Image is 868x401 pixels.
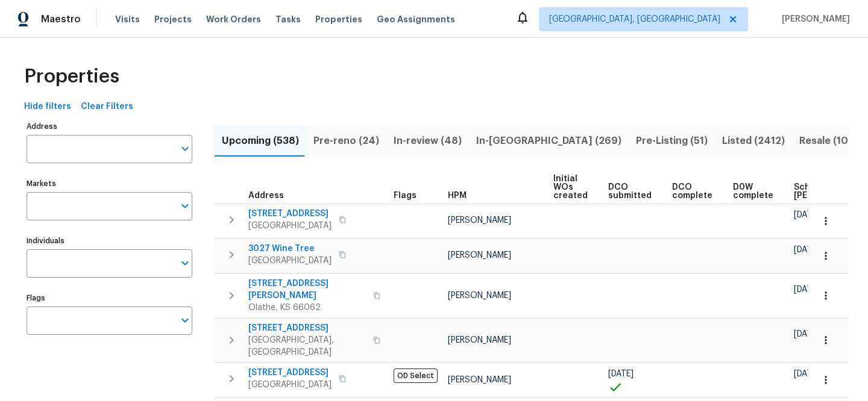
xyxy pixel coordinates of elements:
[76,96,138,118] button: Clear Filters
[27,123,192,130] label: Address
[248,191,284,200] span: Address
[248,334,366,358] span: [GEOGRAPHIC_DATA], [GEOGRAPHIC_DATA]
[777,13,850,25] span: [PERSON_NAME]
[248,278,366,302] span: [STREET_ADDRESS][PERSON_NAME]
[81,99,133,114] span: Clear Filters
[275,15,301,23] span: Tasks
[394,368,438,383] span: OD Select
[115,13,140,25] span: Visits
[377,13,455,25] span: Geo Assignments
[608,183,652,200] span: DCO submitted
[248,243,332,255] span: 3027 Wine Tree
[206,13,261,25] span: Work Orders
[248,379,332,391] span: [GEOGRAPHIC_DATA]
[248,208,332,220] span: [STREET_ADDRESS]
[448,376,511,384] span: [PERSON_NAME]
[248,322,366,334] span: [STREET_ADDRESS]
[222,132,299,149] span: Upcoming (538)
[177,140,193,157] button: Open
[27,294,192,302] label: Flags
[794,211,819,219] span: [DATE]
[177,255,193,272] button: Open
[448,191,467,200] span: HPM
[476,132,621,149] span: In-[GEOGRAPHIC_DATA] (269)
[733,183,773,200] span: D0W complete
[27,237,192,244] label: Individuals
[608,370,634,378] span: [DATE]
[448,216,511,225] span: [PERSON_NAME]
[794,183,862,200] span: Scheduled [PERSON_NAME]
[177,197,193,214] button: Open
[672,183,712,200] span: DCO complete
[24,99,71,114] span: Hide filters
[794,370,819,378] span: [DATE]
[636,132,708,149] span: Pre-Listing (51)
[27,180,192,187] label: Markets
[549,13,720,25] span: [GEOGRAPHIC_DATA], [GEOGRAPHIC_DATA]
[799,132,865,149] span: Resale (1005)
[448,291,511,300] span: [PERSON_NAME]
[248,220,332,232] span: [GEOGRAPHIC_DATA]
[722,132,785,149] span: Listed (2412)
[248,367,332,379] span: [STREET_ADDRESS]
[794,246,819,254] span: [DATE]
[315,13,362,25] span: Properties
[248,302,366,314] span: Olathe, KS 66062
[313,132,379,149] span: Pre-reno (24)
[248,255,332,267] span: [GEOGRAPHIC_DATA]
[41,13,81,25] span: Maestro
[177,312,193,329] button: Open
[794,285,819,294] span: [DATE]
[553,175,588,200] span: Initial WOs created
[24,70,119,82] span: Properties
[794,330,819,338] span: [DATE]
[448,251,511,260] span: [PERSON_NAME]
[19,96,76,118] button: Hide filters
[394,132,462,149] span: In-review (48)
[448,336,511,344] span: [PERSON_NAME]
[154,13,192,25] span: Projects
[394,191,417,200] span: Flags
